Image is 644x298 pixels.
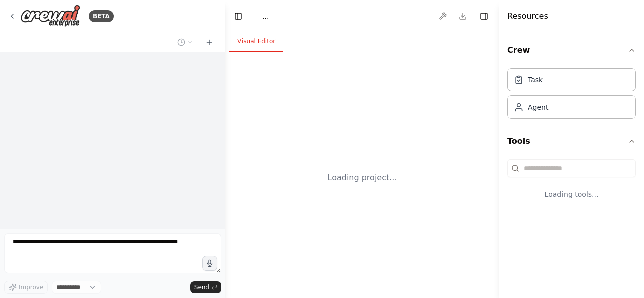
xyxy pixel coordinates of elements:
div: Task [528,75,543,85]
button: Click to speak your automation idea [202,256,217,271]
div: Tools [507,155,636,216]
div: Crew [507,64,636,127]
button: Hide right sidebar [477,9,491,23]
button: Improve [4,281,48,294]
div: Loading tools... [507,181,636,208]
button: Tools [507,127,636,155]
button: Hide left sidebar [231,9,246,23]
h4: Resources [507,10,548,22]
button: Start a new chat [201,36,217,48]
img: Logo [20,5,80,27]
button: Send [190,281,221,293]
div: Loading project... [328,172,397,184]
button: Crew [507,36,636,64]
button: Switch to previous chat [173,36,197,48]
span: Improve [19,283,43,291]
nav: breadcrumb [262,11,269,21]
div: BETA [89,10,114,22]
button: Visual Editor [229,31,283,52]
div: Agent [528,102,548,112]
span: ... [262,11,269,21]
span: Send [194,283,209,291]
